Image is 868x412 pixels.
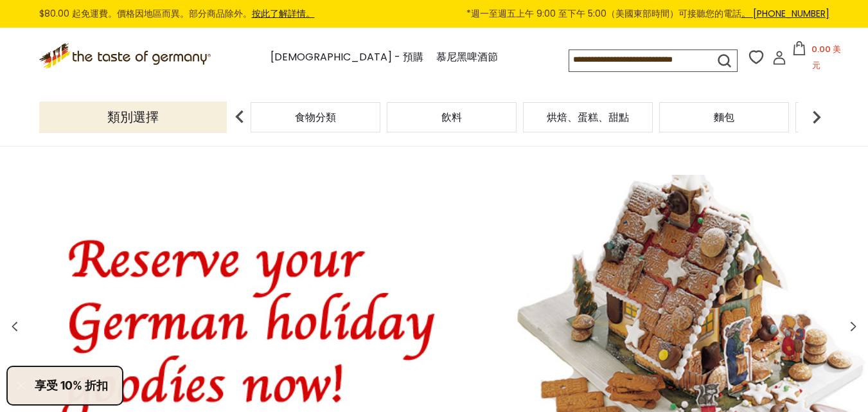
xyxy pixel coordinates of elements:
font: *週一至週五上午 9:00 至下午 5:00（美國東部時間）可接聽您的電話 [466,7,741,20]
font: 慕尼黑啤酒節 [436,49,498,64]
button: 0.00 美元 [789,41,844,76]
a: [DEMOGRAPHIC_DATA] - 預購 [270,49,423,66]
a: 食物分類 [295,112,336,122]
a: 麵包 [714,112,734,122]
font: 類別選擇 [107,108,159,126]
img: 上一個箭頭 [227,104,252,130]
font: 食物分類 [295,110,336,125]
font: 烘焙、蛋糕、甜點 [547,110,629,125]
font: $80.00 起免運費。價格因地區而異。部分商品除外。 [39,7,252,20]
a: 飲料 [441,112,462,122]
img: 下一個箭頭 [804,104,829,130]
a: 按此了解詳情。 [252,7,315,20]
a: 慕尼黑啤酒節 [436,49,498,66]
font: 0.00 美元 [811,43,841,71]
a: 烘焙、蛋糕、甜點 [547,112,629,122]
a: 。 [PHONE_NUMBER] [741,7,829,20]
font: [DEMOGRAPHIC_DATA] - 預購 [270,49,423,64]
font: 飲料 [441,110,462,125]
font: 麵包 [714,110,734,125]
